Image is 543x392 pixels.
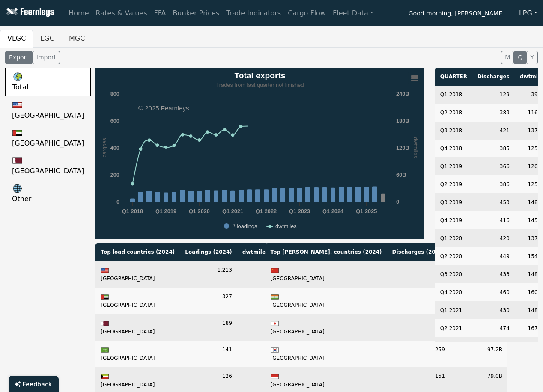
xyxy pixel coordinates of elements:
[435,86,472,104] td: Q1 2018
[237,341,295,367] td: 38.2B
[472,104,515,122] td: 383
[289,208,310,214] text: Q1 2023
[216,82,304,88] tspan: Trades from last quarter not finished
[435,319,472,337] td: Q2 2021
[387,341,450,367] td: 259
[472,319,515,337] td: 474
[472,140,515,157] td: 385
[435,247,472,265] td: Q2 2020
[5,96,91,124] a: [GEOGRAPHIC_DATA]
[237,314,295,341] td: 38.9B
[33,51,60,64] button: Import
[472,122,515,140] td: 421
[180,288,237,314] td: 327
[232,223,257,229] text: # loadings
[435,229,472,247] td: Q1 2020
[33,30,61,48] button: LGC
[409,7,507,21] span: Good morning, [PERSON_NAME].
[138,104,189,112] text: © 2025 Fearnleys
[435,283,472,301] td: Q4 2020
[266,288,387,314] td: [GEOGRAPHIC_DATA]
[5,68,91,96] a: Total
[62,30,92,48] button: MGC
[472,301,515,319] td: 430
[95,314,180,341] td: [GEOGRAPHIC_DATA]
[237,288,295,314] td: 72.8B
[435,301,472,319] td: Q1 2021
[101,138,107,157] text: cargoes
[151,5,170,22] a: FFA
[4,8,54,18] img: Fearnleys Logo
[514,51,526,64] button: Q
[387,314,450,341] td: 434
[435,157,472,175] td: Q1 2019
[472,86,515,104] td: 129
[472,229,515,247] td: 420
[526,51,538,64] button: Y
[435,337,472,355] td: Q3 2021
[387,261,450,288] td: 961
[435,104,472,122] td: Q2 2018
[266,243,387,261] th: Top [PERSON_NAME]. countries ( 2024 )
[396,145,409,151] text: 120B
[222,208,243,214] text: Q1 2021
[435,140,472,157] td: Q4 2018
[5,51,33,64] button: Export
[95,288,180,314] td: [GEOGRAPHIC_DATA]
[5,152,91,180] a: [GEOGRAPHIC_DATA]
[284,5,329,22] a: Cargo Flow
[501,51,514,64] button: M
[472,157,515,175] td: 366
[95,68,424,239] svg: Total exports
[413,137,419,158] text: dwtmiles
[256,208,277,214] text: Q1 2022
[92,5,151,22] a: Rates & Values
[513,5,543,21] button: LPG
[266,261,387,288] td: [GEOGRAPHIC_DATA]
[472,193,515,211] td: 453
[180,261,237,288] td: 1,213
[116,199,119,205] text: 0
[329,5,377,22] a: Fleet Data
[472,337,515,355] td: 485
[155,208,176,214] text: Q1 2019
[472,265,515,283] td: 433
[396,172,406,178] text: 60B
[472,283,515,301] td: 460
[266,314,387,341] td: [GEOGRAPHIC_DATA]
[435,265,472,283] td: Q3 2020
[235,71,286,80] text: Total exports
[110,118,119,124] text: 600
[110,145,119,151] text: 400
[435,211,472,229] td: Q4 2019
[435,193,472,211] td: Q3 2019
[472,247,515,265] td: 449
[472,211,515,229] td: 416
[322,208,344,214] text: Q1 2024
[396,199,399,205] text: 0
[122,208,143,214] text: Q1 2018
[180,341,237,367] td: 141
[5,124,91,152] a: [GEOGRAPHIC_DATA]
[169,5,223,22] a: Bunker Prices
[387,288,450,314] td: 544
[472,175,515,193] td: 386
[356,208,377,214] text: Q1 2025
[387,243,450,261] th: Discharges ( 2024 )
[95,261,180,288] td: [GEOGRAPHIC_DATA]
[396,91,409,97] text: 240B
[472,68,515,86] th: Discharges
[5,180,91,208] a: Other
[396,118,409,124] text: 180B
[110,91,119,97] text: 800
[435,68,472,86] th: QUARTER
[180,314,237,341] td: 189
[95,243,180,261] th: Top load countries ( 2024 )
[237,243,295,261] th: dwtmiles ( 2024 )
[266,341,387,367] td: [GEOGRAPHIC_DATA]
[65,5,92,22] a: Home
[275,223,297,229] text: dwtmiles
[189,208,210,214] text: Q1 2020
[180,243,237,261] th: Loadings ( 2024 )
[435,122,472,140] td: Q3 2018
